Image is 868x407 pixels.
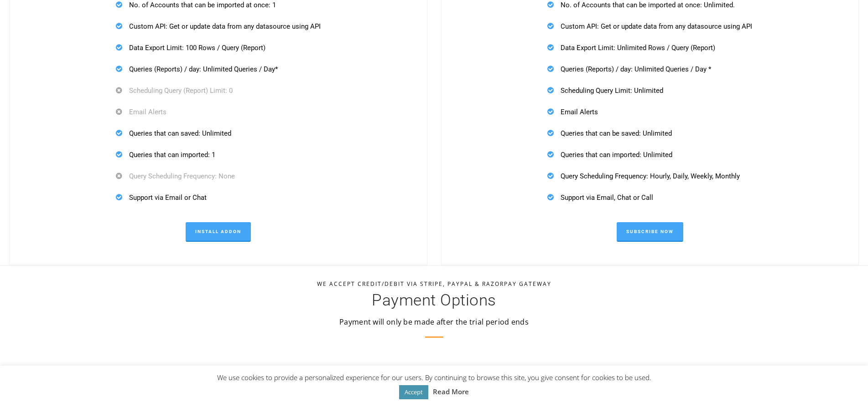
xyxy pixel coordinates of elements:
[433,386,469,397] a: Read More
[547,42,752,53] p: Data Export Limit: Unlimited Rows / Query (Report)
[116,42,321,53] p: Data Export Limit: 100 Rows / Query (Report)
[547,20,752,32] p: Custom API: Get or update data from any datasource using API
[547,106,752,117] p: Email Alerts
[116,127,321,139] p: Queries that can saved: Unlimited
[116,106,321,117] p: Email Alerts
[9,292,859,308] h3: Payment Options
[822,363,868,407] iframe: Chat Widget
[116,20,321,32] p: Custom API: Get or update data from any datasource using API
[116,192,321,203] p: Support via Email or Chat
[217,373,651,396] span: We use cookies to provide a personalized experience for our users. By continuing to browse this s...
[547,127,752,139] p: Queries that can be saved: Unlimited
[9,281,859,287] h5: We Accept Credit/Debit Via Stripe, Paypal & Razorpay Gateway
[186,222,251,242] a: Install Addon
[116,85,321,96] p: Scheduling Query (Report) Limit: 0
[399,385,428,399] a: Accept
[116,170,321,182] p: Query Scheduling Frequency: None
[9,316,859,327] p: Payment will only be made after the trial period ends
[547,149,752,160] p: Queries that can imported: Unlimited
[547,85,752,96] p: Scheduling Query Limit: Unlimited
[116,63,321,75] p: Queries (Reports) / day: Unlimited Queries / Day*
[617,222,683,242] a: Subscribe Now
[547,192,752,203] p: Support via Email, Chat or Call
[547,170,752,182] p: Query Scheduling Frequency: Hourly, Daily, Weekly, Monthly
[547,63,752,75] p: Queries (Reports) / day: Unlimited Queries / Day *
[116,149,321,160] p: Queries that can imported: 1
